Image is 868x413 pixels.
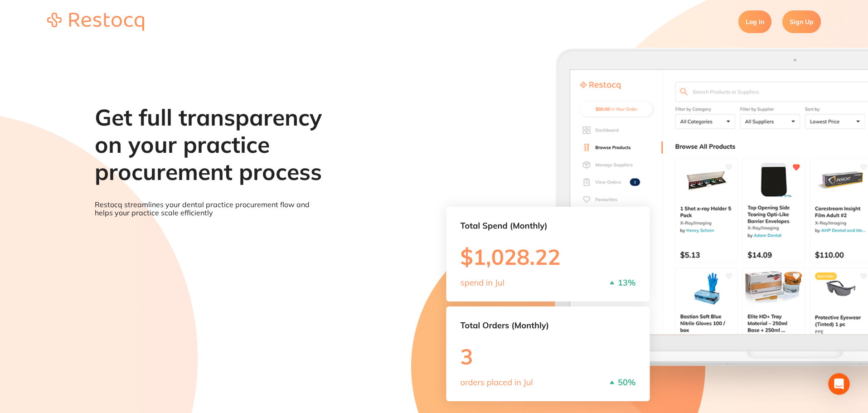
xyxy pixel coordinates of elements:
[738,10,771,33] a: Log In
[782,10,821,33] a: Sign Up
[828,373,850,395] iframe: Intercom live chat
[95,104,323,185] h1: Get full transparency on your practice procurement process
[95,200,323,217] p: Restocq streamlines your dental practice procurement flow and helps your practice scale efficiently
[47,13,144,31] img: restocq_logo.svg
